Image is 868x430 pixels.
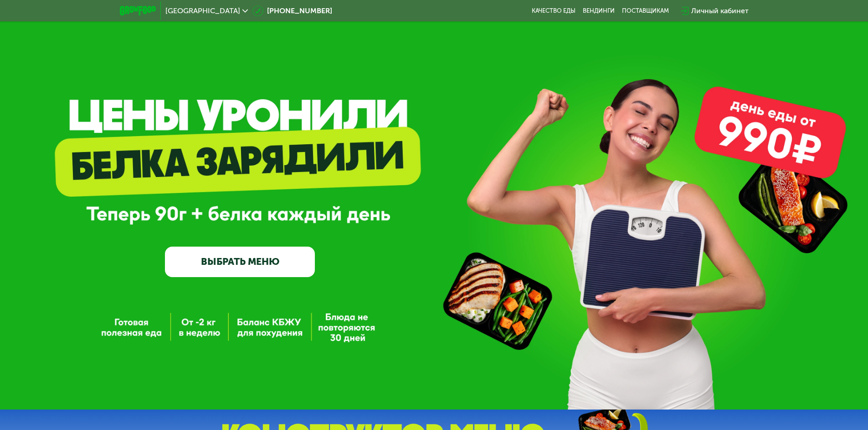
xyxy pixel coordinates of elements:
a: [PHONE_NUMBER] [252,5,332,16]
div: поставщикам [622,7,669,15]
a: ВЫБРАТЬ МЕНЮ [165,247,315,277]
div: Личный кабинет [691,5,749,16]
a: Качество еды [532,7,575,15]
a: Вендинги [583,7,615,15]
span: [GEOGRAPHIC_DATA] [165,7,240,15]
